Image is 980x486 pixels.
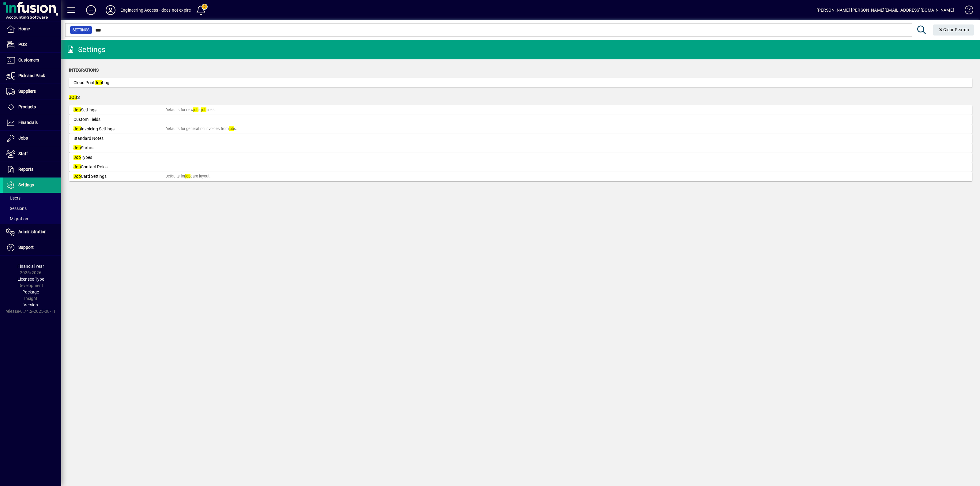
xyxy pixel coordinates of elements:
[73,107,165,113] div: Settings
[69,78,972,88] a: Cloud PrintJobLog
[6,206,27,211] span: Sessions
[69,95,77,100] em: Job
[3,240,61,255] a: Support
[3,193,61,203] a: Users
[938,27,969,32] span: Clear Search
[3,53,61,68] a: Customers
[3,99,61,115] a: Products
[18,229,47,234] span: Administration
[69,172,972,181] a: JobCard SettingsDefaults forjobcard layout.
[933,24,974,36] button: Clear
[69,115,972,124] a: Custom Fields
[73,80,165,86] div: Cloud Print Log
[6,196,21,200] span: Users
[73,173,165,180] div: Card Settings
[201,107,206,112] em: job
[3,146,61,162] a: Staff
[73,126,165,132] div: Invoicing Settings
[69,68,99,73] span: Integrations
[101,5,120,16] button: Profile
[69,134,972,143] a: Standard Notes
[73,107,81,112] em: Job
[165,174,210,179] div: Defaults for card layout.
[3,214,61,224] a: Migration
[165,107,216,113] div: Defaults for new s, lines.
[3,203,61,214] a: Sessions
[73,154,165,161] div: Types
[73,164,81,169] em: Job
[18,89,36,94] span: Suppliers
[69,143,972,153] a: JobStatus
[73,145,81,150] em: Job
[73,174,81,179] em: Job
[24,302,38,307] span: Version
[18,104,36,109] span: Products
[73,116,165,123] div: Custom Fields
[816,5,954,15] div: [PERSON_NAME] [PERSON_NAME][EMAIL_ADDRESS][DOMAIN_NAME]
[185,174,190,178] em: job
[18,167,33,172] span: Reports
[73,164,165,170] div: Contact Roles
[69,162,972,172] a: JobContact Roles
[165,126,237,132] div: Defaults for generating invoices from s.
[3,21,61,37] a: Home
[3,37,61,52] a: POS
[3,224,61,240] a: Administration
[18,42,27,47] span: POS
[69,105,972,115] a: JobSettingsDefaults for newjobs,joblines.
[18,73,45,78] span: Pick and Pack
[73,126,81,131] em: Job
[193,107,198,112] em: job
[17,277,44,282] span: Licensee Type
[229,126,234,131] em: job
[120,5,191,15] div: Engineering Access - does not expire
[18,26,30,31] span: Home
[69,95,80,100] span: s
[18,151,28,156] span: Staff
[3,68,61,84] a: Pick and Pack
[18,182,34,187] span: Settings
[3,84,61,99] a: Suppliers
[18,120,38,125] span: Financials
[3,115,61,130] a: Financials
[73,135,165,142] div: Standard Notes
[18,58,39,62] span: Customers
[18,136,28,140] span: Jobs
[6,216,28,221] span: Migration
[22,290,39,294] span: Package
[66,45,105,54] div: Settings
[69,153,972,162] a: JobTypes
[73,145,165,151] div: Status
[81,5,101,16] button: Add
[18,245,34,250] span: Support
[3,162,61,177] a: Reports
[69,124,972,134] a: JobInvoicing SettingsDefaults for generating invoices fromjobs.
[73,27,89,33] span: Settings
[17,264,44,269] span: Financial Year
[3,131,61,146] a: Jobs
[960,1,972,21] a: Knowledge Base
[95,80,102,85] em: Job
[73,155,81,160] em: Job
